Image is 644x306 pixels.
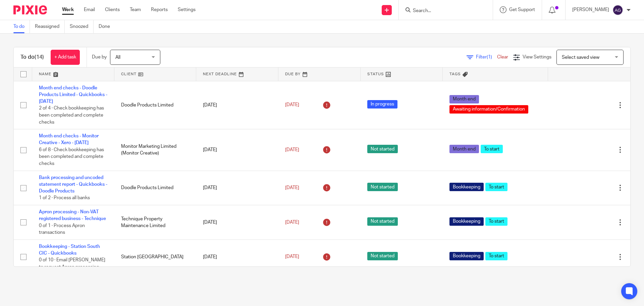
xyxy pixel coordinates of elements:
[487,55,492,59] span: (1)
[509,7,535,12] span: Get Support
[449,183,484,191] span: Bookkeeping
[572,6,609,13] p: [PERSON_NAME]
[39,106,104,125] span: 2 of 4 · Check bookkeeping has been completed and complete checks
[481,145,503,153] span: To start
[39,134,99,145] a: Month end checks - Monitor Creative - Xero - [DATE]
[367,145,398,153] span: Not started
[20,54,44,61] h1: To do
[449,72,461,76] span: Tags
[196,171,278,205] td: [DATE]
[485,183,507,191] span: To start
[39,258,105,270] span: 0 of 10 · Email [PERSON_NAME] to request Apron processing
[39,210,106,221] a: Apron processing - Non-VAT registered business - Technique
[130,6,141,13] a: Team
[449,252,484,260] span: Bookkeeping
[114,129,197,171] td: Monitor Marketing Limited (Monitor Creative)
[114,205,197,240] td: Technique Property Maintenance Limited
[196,129,278,171] td: [DATE]
[105,6,120,13] a: Clients
[39,147,104,166] span: 6 of 8 · Check bookkeeping has been completed and complete checks
[367,252,398,260] span: Not started
[51,50,80,65] a: + Add task
[115,55,120,60] span: All
[367,100,397,108] span: In progress
[485,252,507,260] span: To start
[62,6,74,13] a: Work
[114,239,197,274] td: Station [GEOGRAPHIC_DATA]
[285,147,299,152] span: [DATE]
[39,223,85,235] span: 0 of 1 · Process Apron transactions
[367,183,398,191] span: Not started
[449,145,479,153] span: Month end
[13,5,47,14] img: Pixie
[412,8,473,14] input: Search
[92,54,107,60] p: Due by
[562,55,599,60] span: Select saved view
[114,171,197,205] td: Doodle Products Limited
[114,81,197,129] td: Doodle Products Limited
[367,217,398,226] span: Not started
[35,54,44,60] span: (14)
[178,6,196,13] a: Settings
[285,103,299,107] span: [DATE]
[196,239,278,274] td: [DATE]
[523,55,551,59] span: View Settings
[196,205,278,240] td: [DATE]
[35,20,65,33] a: Reassigned
[39,175,107,194] a: Bank processing and uncoded statement report - Quickbooks - Doodle Products
[497,55,508,59] a: Clear
[449,95,479,103] span: Month end
[70,20,94,33] a: Snoozed
[612,5,623,15] img: svg%3E
[285,220,299,225] span: [DATE]
[99,20,115,33] a: Done
[285,255,299,259] span: [DATE]
[39,86,107,104] a: Month end checks - Doodle Products Limited - Quickbooks - [DATE]
[285,185,299,190] span: [DATE]
[449,217,484,226] span: Bookkeeping
[151,6,168,13] a: Reports
[476,55,497,59] span: Filter
[39,244,100,256] a: Bookkeeping - Station South CIC - Quickbooks
[13,20,30,33] a: To do
[84,6,95,13] a: Email
[449,105,528,114] span: Awaiting information/Confirmation
[485,217,507,226] span: To start
[196,81,278,129] td: [DATE]
[39,196,90,201] span: 1 of 2 · Process all banks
